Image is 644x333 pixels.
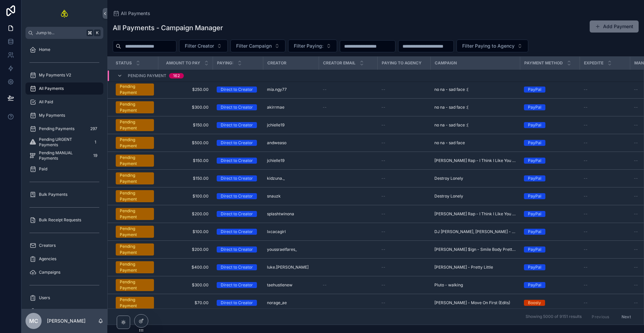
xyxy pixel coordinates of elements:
[528,211,541,217] div: PayPal
[524,140,576,146] a: PayPal
[381,229,385,234] span: --
[39,295,50,300] span: Users
[120,119,150,131] div: Pending Payment
[584,105,626,110] a: --
[25,109,103,121] a: My Payments
[524,122,576,128] a: PayPal
[267,300,287,306] span: norage_ae
[528,229,541,235] div: PayPal
[221,175,253,181] div: Direct to Creator
[162,158,209,163] span: $150.00
[267,105,315,110] a: akirrmae
[25,188,103,201] a: Bulk Payments
[113,10,150,17] a: All Payments
[267,265,315,270] a: luke.[PERSON_NAME]
[323,105,373,110] a: --
[528,193,541,199] div: PayPal
[39,113,65,118] span: My Payments
[221,264,253,270] div: Direct to Creator
[528,175,541,181] div: PayPal
[634,87,638,92] span: --
[120,243,150,256] div: Pending Payment
[584,193,626,199] a: --
[25,96,103,108] a: All Paid
[381,158,426,163] a: --
[267,158,315,163] a: jchielle19
[434,300,516,306] a: [PERSON_NAME] - Move On First (Edits)
[381,211,385,217] span: --
[528,122,541,128] div: PayPal
[381,105,426,110] a: --
[25,239,103,252] a: Creators
[323,282,373,288] a: --
[221,229,253,235] div: Direct to Creator
[584,229,588,234] span: --
[39,309,58,314] span: My Profile
[267,87,315,92] a: mia.ngy77
[528,140,541,146] div: PayPal
[434,193,516,199] a: Destroy Lonely
[120,297,150,309] div: Pending Payment
[457,40,528,52] button: Select Button
[25,136,103,148] a: Pending URGENT Payments1
[185,43,214,49] span: Filter Creator
[120,137,150,149] div: Pending Payment
[221,211,253,217] div: Direct to Creator
[634,247,638,252] span: --
[236,43,272,49] span: Filter Campaign
[323,87,373,92] a: --
[528,282,541,288] div: PayPal
[217,87,259,93] a: Direct to Creator
[584,282,588,288] span: --
[267,176,315,181] a: kidzuna._
[524,229,576,235] a: PayPal
[590,20,639,33] button: Add Payment
[267,300,315,306] a: norage_ae
[29,317,38,325] span: MC
[584,300,588,306] span: --
[524,300,576,306] a: Boosty
[381,265,385,270] span: --
[381,211,426,217] a: --
[434,265,493,270] span: [PERSON_NAME] - Pretty Little
[381,158,385,163] span: --
[25,305,103,317] a: My Profile
[221,122,253,128] div: Direct to Creator
[221,140,253,146] div: Direct to Creator
[162,122,209,128] span: $150.00
[634,122,638,128] span: --
[116,208,154,220] a: Pending Payment
[221,282,253,288] div: Direct to Creator
[179,40,228,52] button: Select Button
[584,87,626,92] a: --
[25,44,103,56] a: Home
[524,282,576,288] a: PayPal
[162,176,209,181] a: $150.00
[524,87,576,93] a: PayPal
[120,84,150,96] div: Pending Payment
[25,163,103,175] a: Paid
[434,158,516,163] span: [PERSON_NAME] Rap - I Think I Like You Better When You're Gone
[381,193,385,199] span: --
[120,279,150,291] div: Pending Payment
[434,300,510,306] span: [PERSON_NAME] - Move On First (Edits)
[584,176,588,181] span: --
[162,229,209,234] a: $100.00
[121,10,150,17] span: All Payments
[60,8,69,19] img: App logo
[267,265,309,270] span: luke.[PERSON_NAME]
[217,158,259,164] a: Direct to Creator
[217,300,259,306] a: Direct to Creator
[267,193,315,199] a: snauzk
[39,256,56,262] span: Agencies
[634,282,638,288] span: --
[217,175,259,181] a: Direct to Creator
[434,229,516,234] span: DJ [PERSON_NAME], [PERSON_NAME] - Something Wrong
[162,105,209,110] span: $300.00
[584,247,626,252] a: --
[39,99,53,105] span: All Paid
[634,105,638,110] span: --
[524,264,576,270] a: PayPal
[39,72,71,78] span: My Payments V2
